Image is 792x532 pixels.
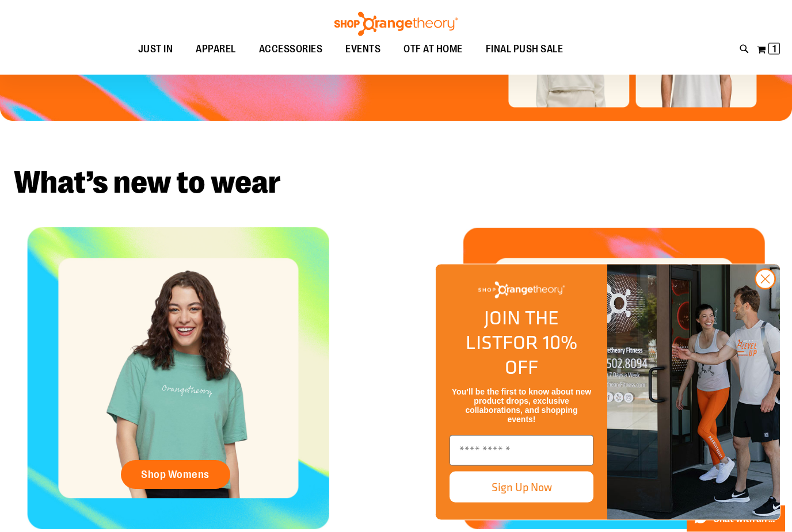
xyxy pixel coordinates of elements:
[502,328,577,381] span: FOR 10% OFF
[345,36,380,62] span: EVENTS
[466,303,559,357] span: JOIN THE LIST
[450,435,593,466] input: Enter email
[403,36,463,62] span: OTF AT HOME
[141,469,210,481] span: Shop Womens
[486,36,563,62] span: FINAL PUSH SALE
[755,269,776,290] button: Close dialog
[138,36,173,62] span: JUST IN
[333,12,459,36] img: Shop Orangetheory
[607,265,780,520] img: Shop Orangtheory
[121,461,230,489] a: Shop Womens
[450,472,593,503] button: Sign Up Now
[772,43,776,55] span: 1
[259,36,323,62] span: ACCESSORIES
[196,36,236,62] span: APPAREL
[452,387,591,424] span: You’ll be the first to know about new product drops, exclusive collaborations, and shopping events!
[14,167,778,199] h2: What’s new to wear
[478,282,565,298] img: Shop Orangetheory
[424,252,792,532] div: FLYOUT Form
